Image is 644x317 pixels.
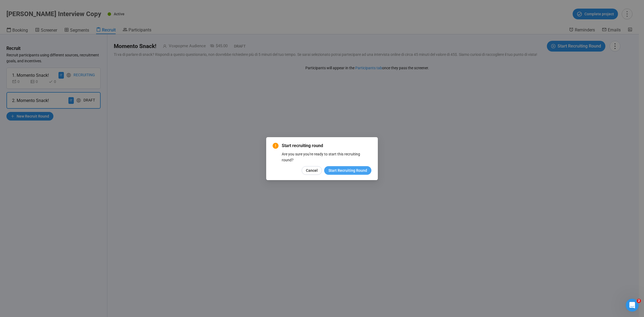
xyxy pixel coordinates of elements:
[637,299,641,303] span: 2
[328,167,367,173] span: Start Recruiting Round
[282,151,371,163] div: Are you sure you're ready to start this recruiting round?
[306,167,318,173] span: Cancel
[282,143,371,149] span: Start recruiting round
[302,166,322,175] button: Cancel
[324,166,371,175] button: Start Recruiting Round
[273,143,279,149] span: exclamation-circle
[626,299,639,312] iframe: Intercom live chat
